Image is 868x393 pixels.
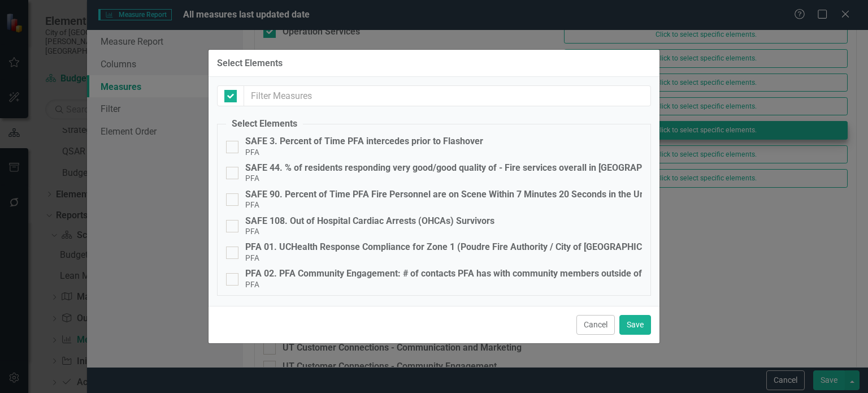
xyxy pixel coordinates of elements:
[245,269,730,279] div: PFA 02. PFA Community Engagement: # of contacts PFA has with community members outside of emergen...
[217,58,283,68] div: Select Elements
[245,163,754,173] div: SAFE 44. % of residents responding very good/good quality of - Fire services overall in [GEOGRAPH...
[244,85,651,106] input: Filter Measures
[245,200,259,209] small: PFA
[245,242,743,252] div: PFA 01. UCHealth Response Compliance for Zone 1 (Poudre Fire Authority / City of [GEOGRAPHIC_DATA...
[245,253,259,262] small: PFA
[245,227,259,236] small: PFA
[576,315,615,335] button: Cancel
[245,148,259,157] small: PFA
[245,189,680,200] div: SAFE 90. Percent of Time PFA Fire Personnel are on Scene Within 7 Minutes 20 Seconds in the Urban...
[245,280,259,289] small: PFA
[245,136,483,146] div: SAFE 3. Percent of Time PFA intercedes prior to Flashover
[619,315,651,335] button: Save
[226,118,303,131] legend: Select Elements
[245,174,259,183] small: PFA
[245,216,494,226] div: SAFE 108. Out of Hospital Cardiac Arrests (OHCAs) Survivors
